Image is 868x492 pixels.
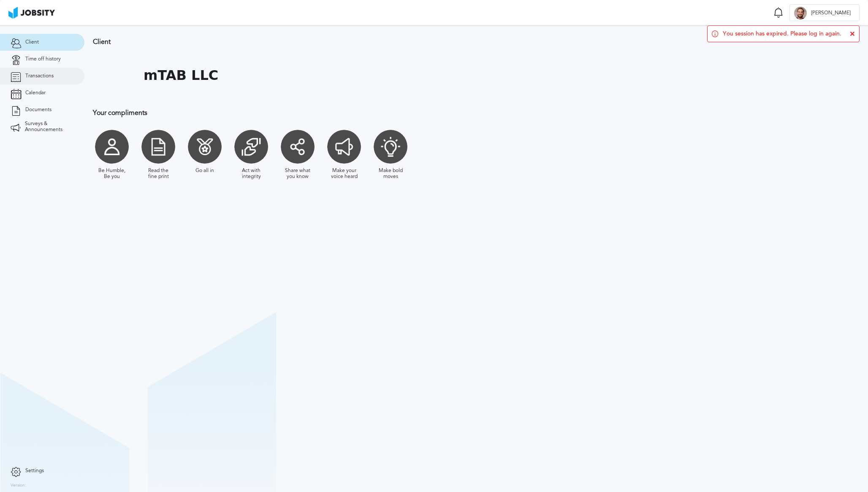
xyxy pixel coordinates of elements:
h3: Client [93,38,551,46]
img: ab4bad089aa723f57921c736e9817d99.png [8,7,55,19]
div: Act with integrity [236,168,266,180]
span: [PERSON_NAME] [807,10,855,16]
button: A[PERSON_NAME] [789,4,860,21]
span: Surveys & Announcements [25,121,74,133]
h1: mTAB LLC [144,68,218,83]
div: Read the fine print [144,168,173,180]
div: Share what you know [283,168,312,180]
span: You session has expired. Please log in again. [723,30,841,37]
span: Time off history [25,56,61,62]
div: Be Humble, Be you [97,168,127,180]
div: A [794,7,807,19]
h3: Your compliments [93,109,551,117]
div: Go all in [195,168,214,174]
label: Version: [11,483,26,488]
div: Make bold moves [376,168,405,180]
span: Calendar [25,90,46,96]
span: Documents [25,107,52,113]
span: Transactions [25,73,54,79]
span: Client [25,39,39,45]
div: Make your voice heard [329,168,359,180]
span: Settings [25,468,44,474]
